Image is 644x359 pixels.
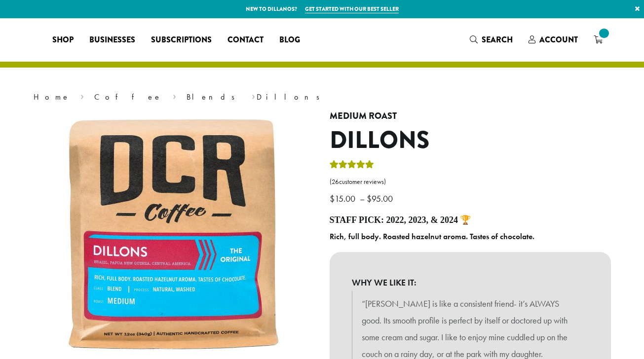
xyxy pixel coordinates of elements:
bdi: 15.00 [330,193,358,204]
span: Search [482,34,513,45]
b: Rich, full body. Roasted hazelnut aroma. Tastes of chocolate. [330,231,534,242]
h4: Medium Roast [330,111,611,122]
span: $ [367,193,372,204]
a: Search [462,32,521,48]
span: Account [539,34,578,45]
nav: Breadcrumb [34,91,611,103]
span: › [252,88,255,103]
bdi: 95.00 [367,193,395,204]
b: WHY WE LIKE IT: [352,274,589,291]
a: Shop [44,32,81,48]
span: $ [330,193,335,204]
span: Businesses [89,34,135,46]
span: 26 [332,178,339,186]
span: › [80,88,84,103]
a: Coffee [94,92,162,102]
a: (26customer reviews) [330,177,611,187]
div: Rated 5.00 out of 5 [330,159,374,174]
a: Blends [187,92,241,102]
span: Blog [279,34,300,46]
a: Get started with our best seller [305,5,399,13]
h1: Dillons [330,126,611,155]
span: Contact [227,34,264,46]
span: Subscriptions [151,34,212,46]
h4: Staff Pick: 2022, 2023, & 2024 🏆 [330,215,611,226]
span: – [360,193,365,204]
a: Home [34,92,70,102]
span: Shop [52,34,74,46]
span: › [173,88,176,103]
